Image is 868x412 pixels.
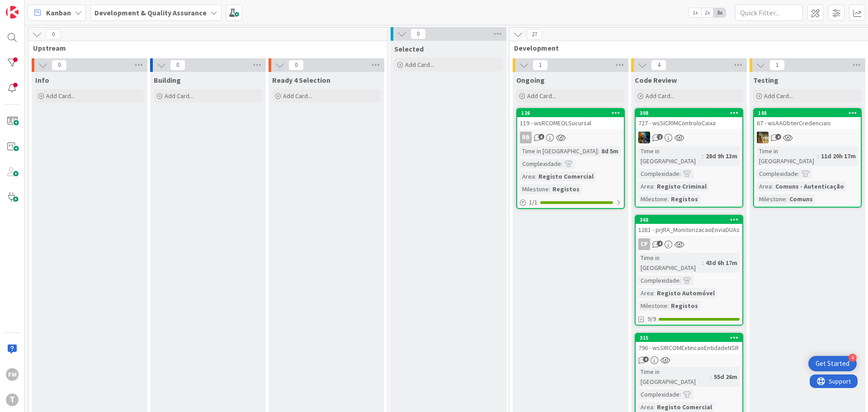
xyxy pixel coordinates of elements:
span: 0 [46,29,61,40]
span: : [710,372,712,382]
span: 4 [657,241,663,246]
div: Registos [669,194,700,204]
img: JC [757,132,769,143]
span: : [653,288,655,298]
span: 1 [769,60,785,71]
div: Area [520,171,535,181]
span: Add Card... [46,92,75,100]
div: CP [636,238,742,250]
div: Registo Comercial [655,402,714,412]
span: Add Card... [646,92,675,100]
div: 308 [640,110,742,116]
a: 3681281 - prjRA_MonitorizacaoEnviaDUAsCPTime in [GEOGRAPHIC_DATA]:43d 6h 17mComplexidade:Area:Reg... [635,215,743,326]
span: : [679,389,681,399]
div: 126119 - wsRCOMEOLSucursal [517,109,624,129]
img: JC [638,132,650,143]
div: Time in [GEOGRAPHIC_DATA] [638,146,702,166]
div: Complexidade [520,159,561,169]
span: Building [154,76,181,85]
span: : [667,301,669,311]
span: Support [19,1,41,12]
span: : [702,258,703,268]
div: 315 [636,334,742,342]
span: : [772,181,773,191]
div: RB [517,132,624,143]
div: 368 [636,216,742,224]
div: 8d 5m [599,146,621,156]
div: Area [638,288,653,298]
span: : [679,275,681,285]
span: 9/9 [647,314,656,324]
div: CP [638,238,650,250]
div: 727 - wsSICRIMControloCaixa [636,117,742,129]
div: 1/1 [517,197,624,208]
div: 105 [754,109,861,117]
div: 119 - wsRCOMEOLSucursal [517,117,624,129]
span: 3x [713,8,726,17]
span: Ready 4 Selection [272,76,330,85]
span: : [798,169,799,179]
span: : [549,184,550,194]
span: Selected [394,44,424,53]
input: Quick Filter... [735,5,803,21]
div: 126 [517,109,624,117]
span: 1 [533,60,548,71]
img: Visit kanbanzone.com [6,6,19,19]
div: Registos [550,184,582,194]
span: 2 [657,134,663,140]
span: 2x [701,8,713,17]
div: Complexidade [638,275,679,285]
span: 1x [689,8,701,17]
span: : [535,171,536,181]
span: : [653,181,655,191]
div: 796 - wsSIRCOMExtincaoEntidadeNSR [636,342,742,354]
div: Milestone [520,184,549,194]
span: : [679,169,681,179]
div: Complexidade [757,169,798,179]
div: 4 [849,354,857,362]
span: 0 [410,28,426,39]
div: 55d 26m [712,372,740,382]
span: Upstream [33,43,376,52]
div: Milestone [757,194,786,204]
span: Ongoing [516,76,545,85]
a: 10567 - wsAAObterCredenciaisJCTime in [GEOGRAPHIC_DATA]:11d 20h 17mComplexidade:Area:Comuns - Aut... [753,108,862,208]
div: Comuns [787,194,815,204]
div: Milestone [638,301,667,311]
div: 28d 9h 13m [703,151,740,161]
div: Time in [GEOGRAPHIC_DATA] [638,253,702,273]
div: Open Get Started checklist, remaining modules: 4 [808,356,857,371]
div: Time in [GEOGRAPHIC_DATA] [638,367,710,387]
span: 4 [775,134,781,140]
div: Registos [669,301,700,311]
div: JC [754,132,861,143]
span: 1 / 1 [529,198,538,207]
span: : [702,151,703,161]
div: 315796 - wsSIRCOMExtincaoEntidadeNSR [636,334,742,354]
div: 11d 20h 17m [819,151,858,161]
span: : [561,159,562,169]
div: 315 [640,335,742,341]
span: Kanban [46,7,71,18]
span: : [786,194,787,204]
div: Registo Criminal [655,181,709,191]
div: 368 [640,217,742,223]
div: Registo Comercial [536,171,596,181]
div: 308 [636,109,742,117]
span: Add Card... [764,92,793,100]
div: RB [520,132,532,143]
div: Get Started [816,359,849,368]
a: 126119 - wsRCOMEOLSucursalRBTime in [GEOGRAPHIC_DATA]:8d 5mComplexidade:Area:Registo ComercialMil... [516,108,625,209]
div: Complexidade [638,389,679,399]
span: 0 [52,60,67,71]
div: T [6,393,19,406]
div: 67 - wsAAObterCredenciais [754,117,861,129]
span: Add Card... [165,92,193,100]
div: Milestone [638,194,667,204]
span: 4 [651,60,666,71]
div: 1281 - prjRA_MonitorizacaoEnviaDUAs [636,224,742,236]
a: 308727 - wsSICRIMControloCaixaJCTime in [GEOGRAPHIC_DATA]:28d 9h 13mComplexidade:Area:Registo Cri... [635,108,743,208]
span: Code Review [635,76,677,85]
b: Development & Quality Assurance [94,8,207,17]
div: 3681281 - prjRA_MonitorizacaoEnviaDUAs [636,216,742,236]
